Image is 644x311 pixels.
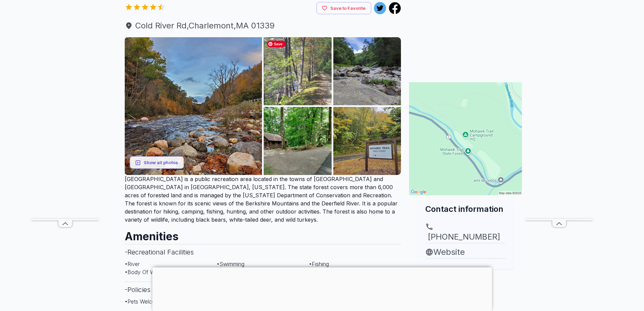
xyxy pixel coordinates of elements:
[125,37,262,175] img: AAcXr8psdCjDxEuxFyeSJKwS1McRbv179zAGzc0VAW_SbOrfwlLeje-iP4T-Kq6u6ZIWYWr4IN-xiYNXS7OFXnkv3_SSrsx8u...
[333,107,401,175] img: AAcXr8qHePSVS1fI_AQdl5JlRyol6QvR_Q9z7XrgOwK8yS6pUfdJy1NTQt3ZsubDyf4HIkznOGO5AsTqk1SVIeOn6AP_kU31T...
[125,269,206,275] span: • Body Of Water (Deerfield River)
[409,82,522,195] img: Map for Mohawk Trail State Forest
[425,203,506,215] h2: Contact information
[309,261,329,267] span: • Fishing
[125,244,401,260] h3: - Recreational Facilities
[125,298,163,305] span: • Pets Welcome
[525,16,593,219] iframe: Advertisement
[125,261,140,267] span: • River
[125,20,401,32] a: Cold River Rd,Charlemont,MA 01339
[264,37,332,105] img: AAcXr8pROHVl6ujXV16pV970Yu6ZTKq9tNNQKGGa2-Vy0dqVTw2fwynfnOmPSENUbHMe_7tLDAO5KyUGgI_DAGey8x0KQtixk...
[333,37,401,105] img: AAcXr8oEBA0tAoiEe9Zyf6aJR-kvRo4Eu-ClaKKMdiBdGt7cBdVuJMjd5WwkIdrwUMgyjiDhAHCyb9IAzkbajgXDpKk1GDioK...
[125,175,401,224] p: [GEOGRAPHIC_DATA] is a public recreation area located in the towns of [GEOGRAPHIC_DATA] and [GEOG...
[217,261,244,267] span: • Swimming
[31,16,99,219] iframe: Advertisement
[425,246,506,258] a: Website
[125,20,401,32] span: Cold River Rd , Charlemont , MA 01339
[316,2,371,15] button: Save to Favorite
[425,223,506,243] a: [PHONE_NUMBER]
[130,156,184,169] button: Show all photos
[267,41,285,47] span: Save
[264,107,332,175] img: AAcXr8q5QIRqiibJ-XnNtiuw1vhM5U98SPrYLJjM2Y63WJoMtfUESYktti8sSxb0YEmP6QATVIjDpSst8N7zsaCryrnAEgG8H...
[125,282,401,297] h3: - Policies
[152,267,492,309] iframe: Advertisement
[125,224,401,244] h2: Amenities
